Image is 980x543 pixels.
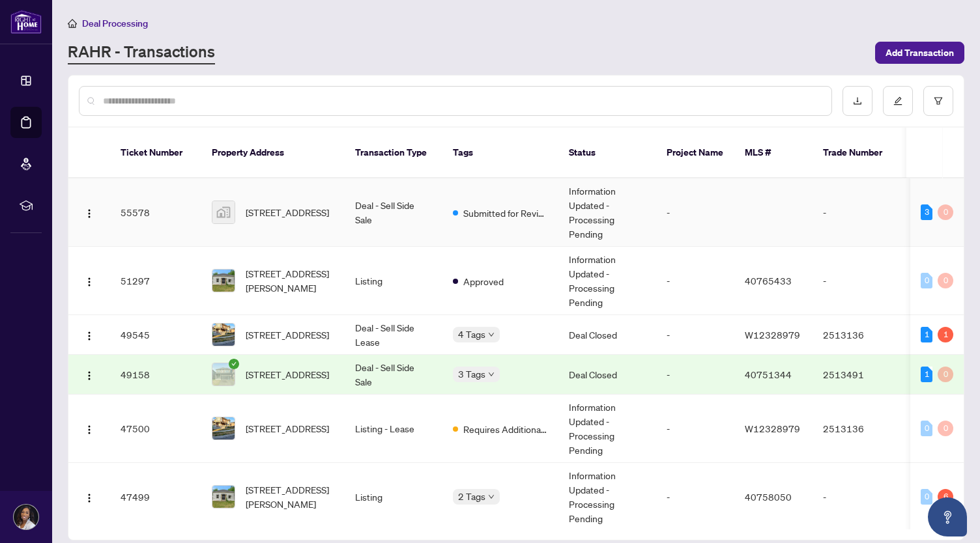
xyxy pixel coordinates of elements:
td: Listing - Lease [345,395,442,463]
td: Deal - Sell Side Lease [345,315,442,355]
th: Tags [442,128,558,178]
div: 1 [938,327,953,342]
button: filter [923,86,953,116]
span: 2 Tags [458,489,485,504]
td: Information Updated - Processing Pending [558,463,656,531]
span: W12328979 [745,423,800,434]
td: 49158 [110,355,201,395]
td: - [813,247,904,315]
img: thumbnail-img [212,363,235,385]
span: W12328979 [745,329,800,341]
img: Logo [84,370,94,381]
td: - [656,178,734,247]
span: [STREET_ADDRESS] [246,421,329,436]
img: Logo [84,425,94,435]
span: download [853,96,862,105]
td: - [656,247,734,315]
td: - [656,463,734,531]
div: 0 [938,204,953,220]
span: 40751344 [745,369,792,380]
th: Trade Number [813,128,904,178]
td: Information Updated - Processing Pending [558,178,656,247]
img: Logo [84,331,94,341]
span: 4 Tags [458,327,485,342]
td: 49545 [110,315,201,355]
th: MLS # [734,128,813,178]
div: 1 [921,367,932,382]
button: Logo [79,202,100,223]
span: Add Transaction [886,42,954,63]
span: edit [893,96,902,105]
img: Logo [84,208,94,219]
img: logo [10,10,42,34]
span: down [488,494,495,500]
button: Add Transaction [875,42,964,64]
div: 6 [938,489,953,505]
span: 40758050 [745,491,792,503]
td: 2513136 [813,395,904,463]
div: 0 [938,367,953,382]
td: Deal - Sell Side Sale [345,355,442,395]
td: - [813,178,904,247]
td: Deal Closed [558,315,656,355]
img: thumbnail-img [212,201,235,223]
th: Property Address [201,128,345,178]
th: Project Name [656,128,734,178]
img: thumbnail-img [212,486,235,508]
a: RAHR - Transactions [68,41,215,64]
div: 0 [921,489,932,505]
img: Logo [84,277,94,287]
div: 0 [921,273,932,288]
div: 1 [921,327,932,342]
button: Open asap [928,497,967,536]
td: - [813,463,904,531]
span: down [488,371,495,378]
span: [STREET_ADDRESS] [246,367,329,382]
button: Logo [79,270,100,291]
td: - [656,315,734,355]
button: Logo [79,324,100,345]
div: 0 [938,273,953,288]
td: - [656,395,734,463]
td: 2513491 [813,355,904,395]
span: Deal Processing [82,18,148,29]
span: [STREET_ADDRESS] [246,205,329,219]
th: Transaction Type [345,128,442,178]
span: [STREET_ADDRESS][PERSON_NAME] [246,482,334,511]
span: Approved [463,274,504,288]
td: Listing [345,463,442,531]
button: edit [883,86,913,116]
td: - [656,355,734,395]
img: Logo [84,493,94,503]
td: 2513136 [813,315,904,355]
td: 55578 [110,178,201,247]
span: home [68,19,77,28]
span: Submitted for Review [463,206,548,220]
span: [STREET_ADDRESS][PERSON_NAME] [246,266,334,295]
img: thumbnail-img [212,417,235,439]
button: download [843,86,872,116]
button: Logo [79,486,100,507]
th: Ticket Number [110,128,201,178]
td: 47500 [110,395,201,463]
td: 47499 [110,463,201,531]
span: [STREET_ADDRESS] [246,327,329,342]
td: Deal - Sell Side Sale [345,178,442,247]
td: 51297 [110,247,201,315]
img: thumbnail-img [212,324,235,346]
div: 0 [921,421,932,436]
td: Deal Closed [558,355,656,395]
div: 0 [938,421,953,436]
span: check-circle [229,359,239,369]
span: down [488,331,495,338]
button: Logo [79,418,100,439]
button: Logo [79,364,100,385]
span: Requires Additional Docs [463,422,548,436]
span: 3 Tags [458,367,485,382]
img: thumbnail-img [212,270,235,292]
td: Information Updated - Processing Pending [558,247,656,315]
span: filter [934,96,943,105]
span: 40765433 [745,275,792,286]
th: Status [558,128,656,178]
td: Listing [345,247,442,315]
